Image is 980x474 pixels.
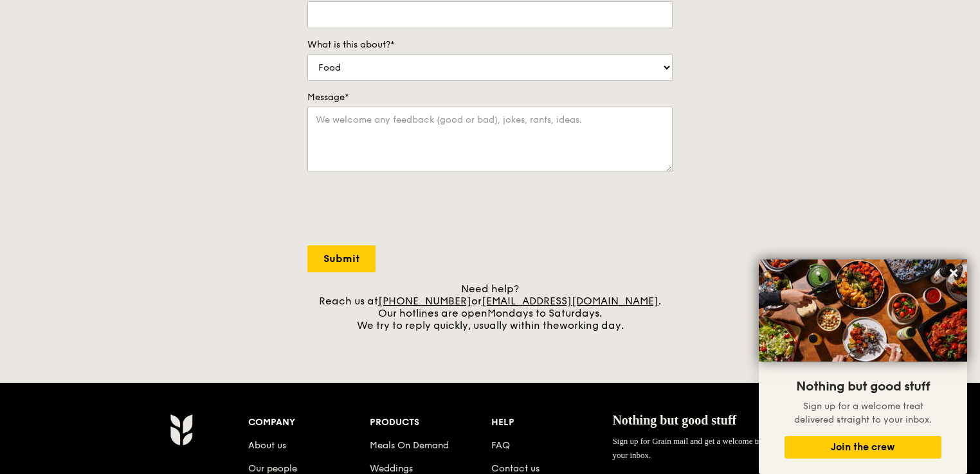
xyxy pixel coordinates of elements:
[370,440,449,451] a: Meals On Demand
[491,414,613,432] div: Help
[943,263,964,283] button: Close
[307,91,673,104] label: Message*
[378,295,471,307] a: [PHONE_NUMBER]
[612,413,736,427] span: Nothing but good stuff
[794,401,932,425] span: Sign up for a welcome treat delivered straight to your inbox.
[307,185,503,235] iframe: reCAPTCHA
[785,436,941,459] button: Join the crew
[491,463,540,474] a: Contact us
[248,463,297,474] a: Our people
[559,319,624,331] span: working day.
[482,295,658,307] a: [EMAIL_ADDRESS][DOMAIN_NAME]
[487,307,602,319] span: Mondays to Saturdays.
[248,414,370,432] div: Company
[307,245,376,272] input: Submit
[796,379,930,394] span: Nothing but good stuff
[759,259,967,362] img: DSC07876-Edit02-Large.jpeg
[370,463,413,474] a: Weddings
[307,283,673,331] div: Need help? Reach us at or . Our hotlines are open We try to reply quickly, usually within the
[307,39,673,51] label: What is this about?*
[612,436,839,460] span: Sign up for Grain mail and get a welcome treat delivered straight to your inbox.
[170,414,192,446] img: Grain
[370,414,491,432] div: Products
[491,440,510,451] a: FAQ
[248,440,286,451] a: About us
